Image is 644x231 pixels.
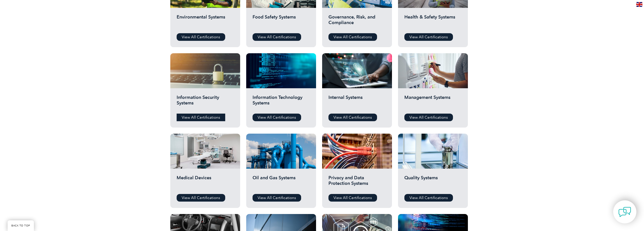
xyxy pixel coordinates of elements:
h2: Privacy and Data Protection Systems [328,175,386,190]
h2: Food Safety Systems [253,14,310,29]
a: View All Certifications [253,114,301,121]
a: View All Certifications [328,114,377,121]
h2: Oil and Gas Systems [253,175,310,190]
a: View All Certifications [177,194,225,202]
a: View All Certifications [177,114,225,121]
h2: Information Security Systems [177,95,234,110]
img: en [636,2,642,7]
h2: Quality Systems [404,175,462,190]
h2: Internal Systems [328,95,386,110]
a: BACK TO TOP [8,220,34,231]
h2: Environmental Systems [177,14,234,29]
a: View All Certifications [404,114,453,121]
a: View All Certifications [328,33,377,41]
h2: Health & Safety Systems [404,14,462,29]
h2: Governance, Risk, and Compliance [328,14,386,29]
a: View All Certifications [253,33,301,41]
a: View All Certifications [328,194,377,202]
a: View All Certifications [404,33,453,41]
h2: Management Systems [404,95,462,110]
h2: Medical Devices [177,175,234,190]
a: View All Certifications [404,194,453,202]
a: View All Certifications [253,194,301,202]
h2: Information Technology Systems [253,95,310,110]
img: contact-chat.png [618,206,631,218]
a: View All Certifications [177,33,225,41]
